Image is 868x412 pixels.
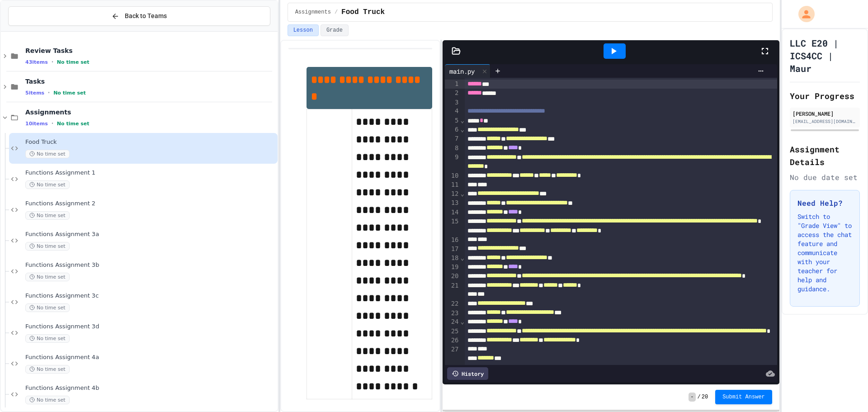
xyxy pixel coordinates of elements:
div: 21 [445,281,460,300]
span: • [48,89,50,96]
span: No time set [25,303,70,312]
span: Review Tasks [25,47,276,55]
div: 12 [445,189,460,199]
button: Submit Answer [715,390,772,404]
span: • [52,120,53,127]
span: No time set [53,90,86,96]
span: No time set [25,273,70,281]
div: 5 [445,116,460,125]
div: 13 [445,199,460,208]
div: 7 [445,134,460,143]
span: Fold line [460,126,465,133]
div: main.py [445,66,479,76]
span: No time set [57,59,90,65]
div: My Account [789,4,817,24]
div: 19 [445,263,460,272]
button: Lesson [288,24,319,36]
span: Functions Assignment 1 [25,169,276,177]
span: Assignments [295,9,331,16]
span: - [689,393,695,402]
span: / [335,9,338,16]
span: Assignments [25,108,276,116]
span: Tasks [25,77,276,85]
span: Functions Assignment 3c [25,292,276,300]
div: 9 [445,153,460,171]
div: [EMAIL_ADDRESS][DOMAIN_NAME] [793,118,857,125]
div: 20 [445,272,460,281]
h3: Need Help? [797,198,852,208]
p: Switch to "Grade View" to access the chat feature and communicate with your teacher for help and ... [797,212,852,294]
div: 28 [445,364,460,373]
span: No time set [57,121,90,127]
div: 8 [445,144,460,153]
div: 16 [445,236,460,245]
div: 14 [445,208,460,217]
div: main.py [445,64,491,78]
span: No time set [25,365,70,374]
span: No time set [25,150,70,158]
span: 20 [702,393,708,401]
div: 17 [445,245,460,254]
h1: LLC E20 | ICS4CC | Maur [790,37,860,75]
span: Functions Assignment 3a [25,231,276,238]
div: 24 [445,317,460,327]
span: Functions Assignment 3d [25,323,276,331]
div: 3 [445,98,460,107]
span: Functions Assignment 2 [25,200,276,208]
div: 15 [445,217,460,236]
span: No time set [25,180,70,189]
div: [PERSON_NAME] [793,109,857,118]
span: No time set [25,396,70,404]
div: No due date set [790,172,860,183]
span: Fold line [460,117,465,124]
div: 23 [445,309,460,318]
div: 26 [445,336,460,345]
div: 6 [445,125,460,134]
div: 18 [445,254,460,263]
span: Fold line [460,318,465,325]
span: No time set [25,211,70,220]
div: 10 [445,171,460,180]
div: History [447,367,488,380]
span: Back to Teams [125,11,167,21]
span: Fold line [460,190,465,197]
span: Functions Assignment 3b [25,261,276,269]
span: 10 items [25,121,48,127]
span: • [52,58,53,66]
span: Functions Assignment 4a [25,354,276,361]
button: Grade [321,24,349,36]
div: 4 [445,107,460,116]
span: 5 items [25,90,44,96]
h2: Assignment Details [790,143,860,168]
span: Functions Assignment 4b [25,384,276,392]
span: / [698,393,701,401]
div: 11 [445,180,460,189]
span: Fold line [460,254,465,261]
span: No time set [25,334,70,343]
iframe: chat widget [830,376,859,403]
span: 43 items [25,59,48,65]
button: Back to Teams [8,6,270,26]
div: 25 [445,327,460,336]
span: No time set [25,242,70,251]
div: 27 [445,345,460,364]
span: Food Truck [25,138,276,146]
div: 22 [445,299,460,308]
div: 2 [445,89,460,98]
span: Food Truck [341,7,385,18]
span: Submit Answer [722,393,765,401]
h2: Your Progress [790,90,860,102]
div: 1 [445,80,460,89]
iframe: chat widget [793,336,859,375]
